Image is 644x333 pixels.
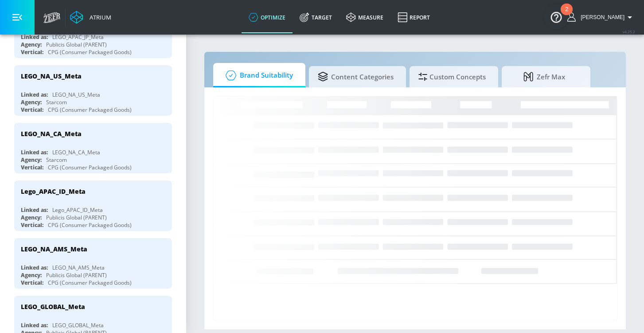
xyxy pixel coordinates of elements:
div: Linked as: [21,206,48,214]
a: optimize [242,1,293,33]
div: LEGO_NA_US_MetaLinked as:LEGO_NA_US_MetaAgency:StarcomVertical:CPG (Consumer Packaged Goods) [14,65,172,116]
div: Linked as: [21,321,48,329]
div: Vertical: [21,221,43,229]
div: Lego_APAC_ID_MetaLinked as:Lego_APAC_ID_MetaAgency:Publicis Global (PARENT)Vertical:CPG (Consumer... [14,180,172,231]
div: LEGO_NA_AMS_MetaLinked as:LEGO_NA_AMS_MetaAgency:Publicis Global (PARENT)Vertical:CPG (Consumer P... [14,238,172,289]
span: Brand Suitability [222,65,293,86]
div: CPG (Consumer Packaged Goods) [48,221,132,229]
div: Linked as: [21,264,48,271]
div: LEGO_NA_AMS_Meta [21,245,87,253]
div: Agency: [21,156,42,164]
div: Publicis Global (PARENT) [46,271,107,279]
div: Atrium [86,13,111,21]
div: Agency: [21,98,42,106]
span: Custom Concepts [418,66,486,87]
div: Publicis Global (PARENT) [46,41,107,48]
div: LEGO_NA_AMS_Meta [52,264,105,271]
div: LEGO_APAC_JP_Meta [52,33,104,41]
button: Open Resource Center, 2 new notifications [544,4,569,29]
span: v 4.25.2 [623,29,635,34]
div: Lego_APAC_ID_Meta [21,187,86,196]
div: Starcom [46,98,67,106]
div: Publicis Global (PARENT) [46,214,107,221]
div: Agency: [21,271,42,279]
button: [PERSON_NAME] [567,12,635,23]
div: Linked as: [21,91,48,98]
div: LEGO_NA_CA_MetaLinked as:LEGO_NA_CA_MetaAgency:StarcomVertical:CPG (Consumer Packaged Goods) [14,123,172,173]
div: LEGO_NA_US_Meta [52,91,100,98]
div: LEGO_GLOBAL_Meta [52,321,104,329]
div: Agency: [21,214,42,221]
div: Starcom [46,156,67,164]
div: Lego_APAC_ID_Meta [52,206,103,214]
div: LEGO_GLOBAL_Meta [21,302,85,311]
a: Report [390,1,437,33]
span: Zefr Max [511,66,578,87]
div: LEGO_NA_CA_Meta [52,149,100,156]
div: Vertical: [21,48,43,56]
div: Vertical: [21,106,43,114]
div: Agency: [21,41,42,48]
div: CPG (Consumer Packaged Goods) [48,48,132,56]
div: Linked as: [21,149,48,156]
div: LEGO_NA_US_Meta [21,72,82,80]
div: Vertical: [21,164,43,171]
div: 2 [565,9,568,21]
div: Linked as: [21,33,48,41]
div: CPG (Consumer Packaged Goods) [48,106,132,114]
a: Atrium [70,11,111,24]
div: LEGO_NA_CA_Meta [21,129,82,138]
span: login as: kate.redfield@zefr.com [577,14,624,20]
div: CPG (Consumer Packaged Goods) [48,279,132,286]
div: CPG (Consumer Packaged Goods) [48,164,132,171]
a: measure [339,1,390,33]
a: Target [293,1,339,33]
div: Vertical: [21,279,43,286]
span: Content Categories [318,66,394,87]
